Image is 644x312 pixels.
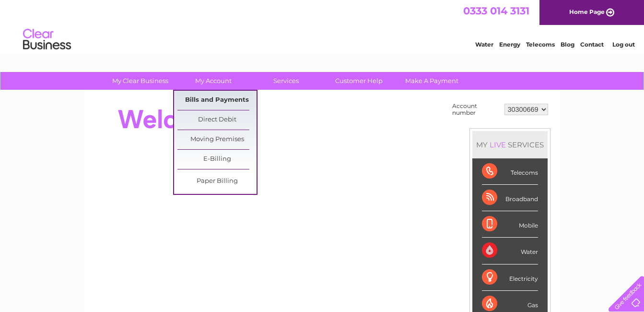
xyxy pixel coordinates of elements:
[177,172,257,191] a: Paper Billing
[612,41,635,48] a: Log out
[475,41,493,48] a: Water
[463,5,529,17] a: 0333 014 3131
[526,41,555,48] a: Telecoms
[482,264,538,291] div: Electricity
[319,72,398,90] a: Customer Help
[177,130,257,149] a: Moving Premises
[96,5,549,47] div: Clear Business is a trading name of Verastar Limited (registered in [GEOGRAPHIC_DATA] No. 3667643...
[488,140,508,149] div: LIVE
[472,131,548,158] div: MY SERVICES
[101,72,180,90] a: My Clear Business
[23,25,71,54] img: logo.png
[246,72,326,90] a: Services
[177,150,257,169] a: E-Billing
[580,41,604,48] a: Contact
[174,72,253,90] a: My Account
[177,91,257,110] a: Bills and Payments
[561,41,574,48] a: Blog
[392,72,471,90] a: Make A Payment
[499,41,520,48] a: Energy
[450,100,502,119] td: Account number
[482,211,538,238] div: Mobile
[177,110,257,130] a: Direct Debit
[482,238,538,264] div: Water
[482,185,538,211] div: Broadband
[482,158,538,185] div: Telecoms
